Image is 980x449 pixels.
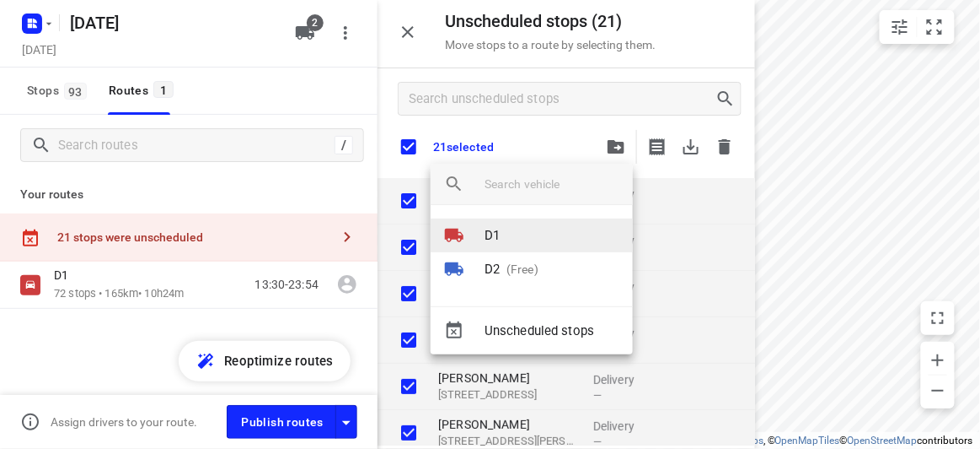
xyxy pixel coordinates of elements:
[485,171,619,197] input: search vehicle
[431,252,633,286] li: D2
[500,261,538,279] p: (Free)
[485,226,500,246] p: D1
[485,260,500,279] p: D2
[431,219,633,252] li: D1
[431,164,485,204] div: Search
